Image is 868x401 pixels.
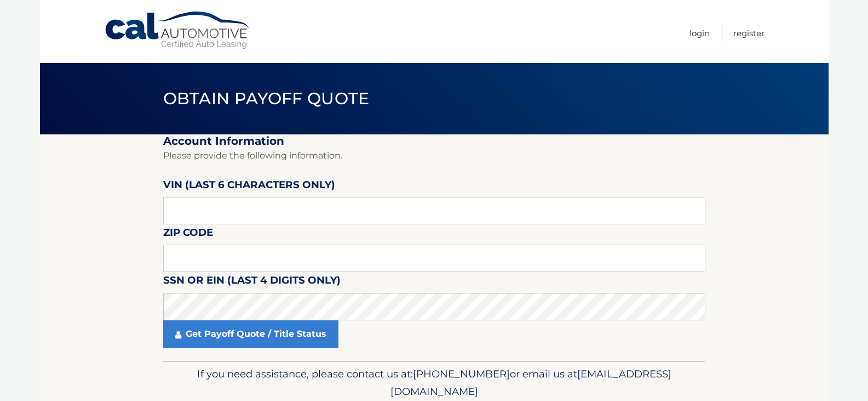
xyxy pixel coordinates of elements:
label: Zip Code [163,224,213,245]
a: Register [733,24,764,42]
a: Cal Automotive [104,11,252,50]
label: SSN or EIN (last 4 digits only) [163,272,341,292]
span: Obtain Payoff Quote [163,88,370,109]
a: Login [689,24,710,42]
h2: Account Information [163,134,705,148]
p: If you need assistance, please contact us at: or email us at [170,365,698,400]
p: Please provide the following information. [163,148,705,163]
a: Get Payoff Quote / Title Status [163,320,338,348]
span: [PHONE_NUMBER] [413,368,510,380]
label: VIN (last 6 characters only) [163,177,335,197]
